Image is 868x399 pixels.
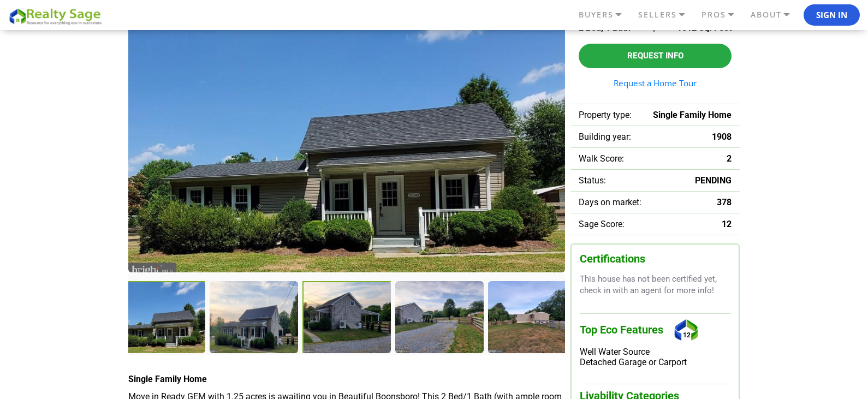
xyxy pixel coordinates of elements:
img: REALTY SAGE [8,7,106,26]
span: Status: [579,175,606,186]
div: 12 [671,314,701,347]
a: BUYERS [576,5,635,24]
h4: Single Family Home [128,374,565,384]
span: Walk Score: [579,153,624,164]
span: 12 [722,219,732,229]
span: Sage Score: [579,219,625,229]
span: Single Family Home [653,110,732,120]
h3: Certifications [580,253,730,265]
button: Request Info [579,44,732,68]
span: 1908 [712,132,732,142]
span: Property type: [579,110,632,120]
a: Request a Home Tour [579,79,732,87]
a: SELLERS [635,5,699,24]
span: 2 [727,153,732,164]
span: 378 [717,197,732,207]
h3: Top Eco Features [580,313,730,347]
button: Sign In [804,4,860,26]
span: Building year: [579,132,631,142]
a: PROS [699,5,748,24]
span: PENDING [695,175,732,186]
span: Days on market: [579,197,641,207]
a: ABOUT [748,5,804,24]
div: Well Water Source Detached Garage or Carport [580,347,730,367]
p: This house has not been certified yet, check in with an agent for more info! [580,273,730,297]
